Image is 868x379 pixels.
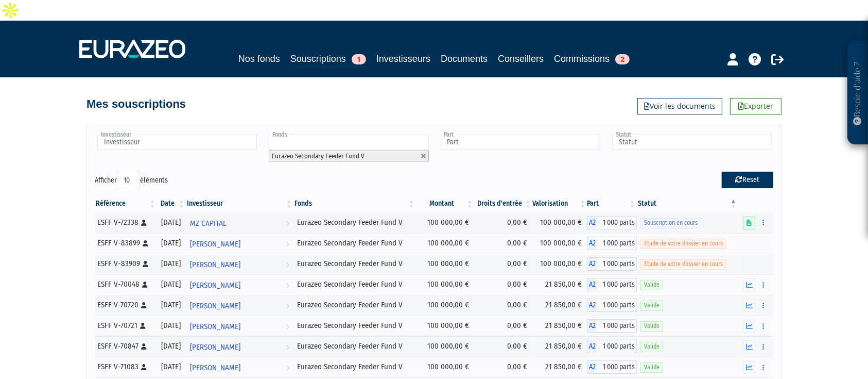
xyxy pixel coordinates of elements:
td: 0,00 € [474,295,532,316]
span: Valide [640,362,663,372]
div: ESFF V-70721 [97,320,153,331]
span: A2 [587,237,597,250]
span: Valide [640,301,663,310]
a: Voir les documents [637,98,722,114]
td: 0,00 € [474,336,532,357]
span: Eurazeo Secondary Feeder Fund V [272,152,364,160]
span: 1 000 parts [597,216,636,229]
div: ESFF V-70847 [97,341,153,352]
div: [DATE] [160,238,182,249]
td: 21 850,00 € [532,274,587,295]
td: 100 000,00 € [532,233,587,254]
div: ESFF V-71083 [97,361,153,372]
i: [Français] Personne physique [143,240,148,246]
div: [DATE] [160,217,182,228]
i: [Français] Personne physique [141,220,147,226]
span: Valide [640,321,663,331]
th: Fonds: activer pour trier la colonne par ordre croissant [293,195,415,212]
th: Droits d'entrée: activer pour trier la colonne par ordre croissant [474,195,532,212]
div: Eurazeo Secondary Feeder Fund V [297,341,412,352]
div: Eurazeo Secondary Feeder Fund V [297,300,412,310]
div: A2 - Eurazeo Secondary Feeder Fund V [587,237,636,250]
span: 1 000 parts [597,278,636,291]
a: [PERSON_NAME] [186,295,293,316]
span: [PERSON_NAME] [190,276,240,295]
span: A2 [587,360,597,374]
i: Voir l'investisseur [286,276,289,295]
span: 1 000 parts [597,360,636,374]
span: 1 000 parts [597,257,636,271]
a: [PERSON_NAME] [186,316,293,336]
span: Etude de votre dossier en cours [640,259,726,269]
a: Souscriptions1 [290,52,366,68]
a: Investisseurs [376,52,430,66]
i: [Français] Personne physique [141,302,147,308]
td: 0,00 € [474,274,532,295]
td: 100 000,00 € [415,336,474,357]
a: [PERSON_NAME] [186,336,293,357]
div: A2 - Eurazeo Secondary Feeder Fund V [587,299,636,312]
td: 21 850,00 € [532,295,587,316]
th: Montant: activer pour trier la colonne par ordre croissant [415,195,474,212]
div: A2 - Eurazeo Secondary Feeder Fund V [587,278,636,291]
span: 1 000 parts [597,299,636,312]
div: [DATE] [160,258,182,269]
th: Statut : activer pour trier la colonne par ordre d&eacute;croissant [637,195,738,212]
span: [PERSON_NAME] [190,358,240,377]
div: Eurazeo Secondary Feeder Fund V [297,279,412,290]
td: 100 000,00 € [415,274,474,295]
div: [DATE] [160,300,182,310]
select: Afficheréléments [117,172,140,189]
td: 100 000,00 € [415,295,474,316]
span: MZ CAPITAL [190,214,227,233]
span: [PERSON_NAME] [190,235,240,254]
a: Commissions2 [554,52,630,66]
div: Eurazeo Secondary Feeder Fund V [297,320,412,331]
div: Eurazeo Secondary Feeder Fund V [297,361,412,372]
td: 0,00 € [474,316,532,336]
span: Valide [640,280,663,290]
i: Voir l'investisseur [286,338,289,357]
a: [PERSON_NAME] [186,233,293,254]
i: [Français] Personne physique [143,261,148,267]
th: Valorisation: activer pour trier la colonne par ordre croissant [532,195,587,212]
i: Voir l'investisseur [286,358,289,377]
span: A2 [587,299,597,312]
a: [PERSON_NAME] [186,274,293,295]
span: 1 [352,54,366,64]
td: 0,00 € [474,212,532,233]
td: 0,00 € [474,357,532,377]
span: 1 000 parts [597,319,636,333]
i: [Français] Personne physique [140,323,146,329]
td: 0,00 € [474,233,532,254]
span: [PERSON_NAME] [190,255,240,274]
div: ESFF V-70720 [97,300,153,310]
td: 100 000,00 € [415,254,474,274]
span: A2 [587,278,597,291]
div: A2 - Eurazeo Secondary Feeder Fund V [587,216,636,229]
a: [PERSON_NAME] [186,357,293,377]
th: Référence : activer pour trier la colonne par ordre croissant [95,195,157,212]
a: Conseillers [498,52,544,66]
span: [PERSON_NAME] [190,296,240,316]
td: 100 000,00 € [415,357,474,377]
a: Nos fonds [238,52,280,66]
i: [Français] Personne physique [142,282,148,288]
span: A2 [587,319,597,333]
span: A2 [587,340,597,353]
img: 1732889491-logotype_eurazeo_blanc_rvb.png [79,40,185,58]
td: 100 000,00 € [415,212,474,233]
i: Voir l'investisseur [286,317,289,336]
i: [Français] Personne physique [141,364,147,370]
a: Exporter [730,98,782,114]
th: Date: activer pour trier la colonne par ordre croissant [157,195,185,212]
i: Voir l'investisseur [286,214,289,233]
div: Eurazeo Secondary Feeder Fund V [297,217,412,228]
a: Documents [441,52,488,66]
label: Afficher éléments [95,172,168,189]
td: 0,00 € [474,254,532,274]
div: Eurazeo Secondary Feeder Fund V [297,258,412,269]
i: Voir l'investisseur [286,235,289,254]
div: [DATE] [160,279,182,290]
span: Etude de votre dossier en cours [640,239,726,249]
